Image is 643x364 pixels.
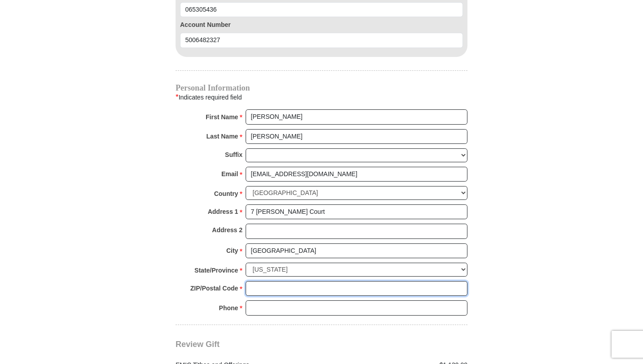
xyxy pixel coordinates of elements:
strong: Address 2 [212,224,242,236]
strong: City [226,244,238,257]
strong: State/Province [194,264,238,277]
strong: Email [221,168,238,180]
strong: Address 1 [208,205,238,218]
h4: Personal Information [176,84,467,91]
strong: Suffix [225,148,242,161]
strong: ZIP/Postal Code [190,282,238,295]
div: Indicates required field [176,91,467,103]
label: Account Number [180,20,463,30]
strong: Phone [219,302,238,314]
strong: Last Name [207,130,238,143]
strong: Country [214,187,238,200]
strong: First Name [206,111,238,123]
span: Review Gift [176,340,220,349]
